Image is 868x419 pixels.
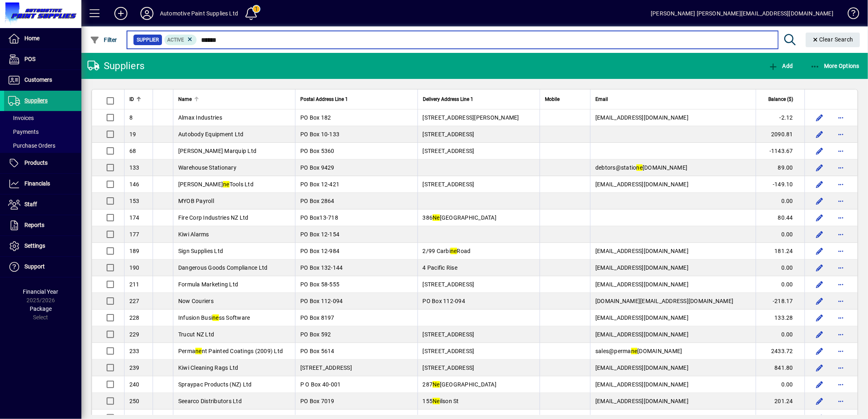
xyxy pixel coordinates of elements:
[595,398,689,404] span: [EMAIL_ADDRESS][DOMAIN_NAME]
[595,364,689,371] span: [EMAIL_ADDRESS][DOMAIN_NAME]
[810,63,860,69] span: More Options
[134,6,160,21] button: Profile
[834,345,847,358] button: More options
[129,398,140,404] span: 250
[300,214,338,221] span: PO Box13-718
[300,398,335,404] span: PO Box 7019
[834,328,847,341] button: More options
[631,348,638,354] em: ne
[595,264,689,271] span: [EMAIL_ADDRESS][DOMAIN_NAME]
[4,194,81,215] a: Staff
[813,328,826,341] button: Edit
[300,248,339,254] span: PO Box 12-984
[129,331,140,338] span: 229
[164,35,197,45] mat-chip: Activation Status: Active
[129,231,140,238] span: 177
[433,398,440,404] em: Ne
[595,164,687,171] span: debtors@statio [DOMAIN_NAME]
[90,37,117,43] span: Filter
[813,261,826,274] button: Edit
[834,178,847,191] button: More options
[813,278,826,291] button: Edit
[300,181,339,188] span: PO Box 12-421
[178,298,214,304] span: Now Couriers
[178,331,214,338] span: Trucut NZ Ltd
[129,164,140,171] span: 133
[178,148,256,154] span: [PERSON_NAME] Marquip Ltd
[4,215,81,236] a: Reports
[756,326,805,343] td: 0.00
[766,59,795,73] button: Add
[423,298,466,304] span: PO Box 112-094
[178,131,244,137] span: Autobody Equipment Ltd
[806,33,860,47] button: Clear
[129,314,140,321] span: 228
[24,35,39,41] span: Home
[300,148,335,154] span: PO Box 5360
[4,49,81,70] a: POS
[423,131,474,137] span: [STREET_ADDRESS]
[24,180,50,187] span: Financials
[433,214,440,221] em: Ne
[129,298,140,304] span: 227
[595,331,689,338] span: [EMAIL_ADDRESS][DOMAIN_NAME]
[756,260,805,276] td: 0.00
[834,128,847,141] button: More options
[4,139,81,153] a: Purchase Orders
[178,114,222,121] span: Almax Industries
[595,114,689,121] span: [EMAIL_ADDRESS][DOMAIN_NAME]
[212,314,219,321] em: ne
[223,181,230,188] em: ne
[756,243,805,260] td: 181.24
[595,181,689,188] span: [EMAIL_ADDRESS][DOMAIN_NAME]
[178,364,238,371] span: Kiwi Cleaning Rags Ltd
[813,144,826,157] button: Edit
[756,343,805,360] td: 2433.72
[4,257,81,277] a: Support
[23,288,59,295] span: Financial Year
[756,276,805,293] td: 0.00
[300,281,339,288] span: PO Box 58-555
[195,348,202,354] em: ne
[178,164,236,171] span: Warehouse Stationary
[834,144,847,157] button: More options
[423,281,474,288] span: [STREET_ADDRESS]
[756,310,805,326] td: 133.28
[423,214,497,221] span: 386 [GEOGRAPHIC_DATA]
[813,378,826,391] button: Edit
[129,364,140,371] span: 239
[4,153,81,173] a: Products
[4,70,81,90] a: Customers
[300,348,335,354] span: PO Box 5614
[300,198,335,204] span: PO Box 2864
[595,348,682,354] span: sales@perma [DOMAIN_NAME]
[8,129,39,135] span: Payments
[24,56,35,62] span: POS
[178,95,290,104] div: Name
[24,97,48,104] span: Suppliers
[4,111,81,125] a: Invoices
[108,6,134,21] button: Add
[808,59,862,73] button: More Options
[423,348,474,354] span: [STREET_ADDRESS]
[756,143,805,159] td: -1143.67
[423,398,459,404] span: 155 ilson St
[813,111,826,124] button: Edit
[834,244,847,258] button: More options
[129,148,136,154] span: 68
[761,95,800,104] div: Balance ($)
[300,164,335,171] span: PO Box 9429
[24,263,45,270] span: Support
[756,226,805,243] td: 0.00
[834,194,847,207] button: More options
[651,7,833,20] div: [PERSON_NAME] [PERSON_NAME][EMAIL_ADDRESS][DOMAIN_NAME]
[756,293,805,310] td: -218.17
[834,261,847,274] button: More options
[768,63,793,69] span: Add
[756,109,805,126] td: -2.12
[756,376,805,393] td: 0.00
[768,95,793,104] span: Balance ($)
[545,95,585,104] div: Mobile
[300,131,339,137] span: PO Box 10-133
[423,364,474,371] span: [STREET_ADDRESS]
